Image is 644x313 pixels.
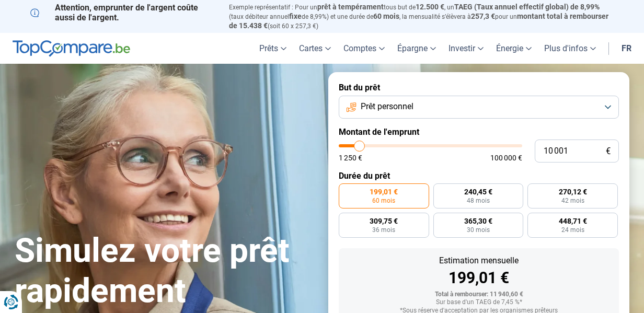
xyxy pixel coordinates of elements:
p: Attention, emprunter de l'argent coûte aussi de l'argent. [30,3,216,22]
span: 30 mois [467,227,490,233]
span: prêt à tempérament [317,3,384,11]
span: 257,3 € [471,12,495,20]
span: Prêt personnel [361,101,413,112]
a: Épargne [391,33,442,64]
a: Comptes [337,33,391,64]
button: Prêt personnel [339,96,619,119]
div: Sur base d'un TAEG de 7,45 %* [347,299,611,306]
label: But du prêt [339,83,619,92]
span: 199,01 € [370,188,398,195]
span: fixe [289,12,302,20]
img: TopCompare [13,40,130,57]
a: Cartes [293,33,337,64]
span: 448,71 € [559,217,587,225]
span: 309,75 € [370,217,398,225]
h1: Simulez votre prêt rapidement [15,231,316,311]
label: Montant de l'emprunt [339,127,619,137]
a: fr [615,33,638,64]
p: Exemple représentatif : Pour un tous but de , un (taux débiteur annuel de 8,99%) et une durée de ... [229,3,614,30]
a: Énergie [490,33,538,64]
span: € [606,147,611,156]
span: 60 mois [372,198,395,204]
span: 24 mois [561,227,584,233]
span: 12.500 € [416,3,444,11]
div: Total à rembourser: 11 940,60 € [347,291,611,298]
span: montant total à rembourser de 15.438 € [229,12,608,30]
a: Investir [442,33,490,64]
span: 42 mois [561,198,584,204]
span: 365,30 € [464,217,492,225]
span: 60 mois [373,12,399,20]
div: Estimation mensuelle [347,257,611,265]
span: 48 mois [467,198,490,204]
a: Plus d'infos [538,33,602,64]
span: 270,12 € [559,188,587,195]
div: 199,01 € [347,270,611,286]
span: 100 000 € [490,154,522,161]
span: 36 mois [372,227,395,233]
span: 1 250 € [339,154,362,161]
span: TAEG (Taux annuel effectif global) de 8,99% [454,3,600,11]
label: Durée du prêt [339,171,619,181]
a: Prêts [253,33,293,64]
span: 240,45 € [464,188,492,195]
